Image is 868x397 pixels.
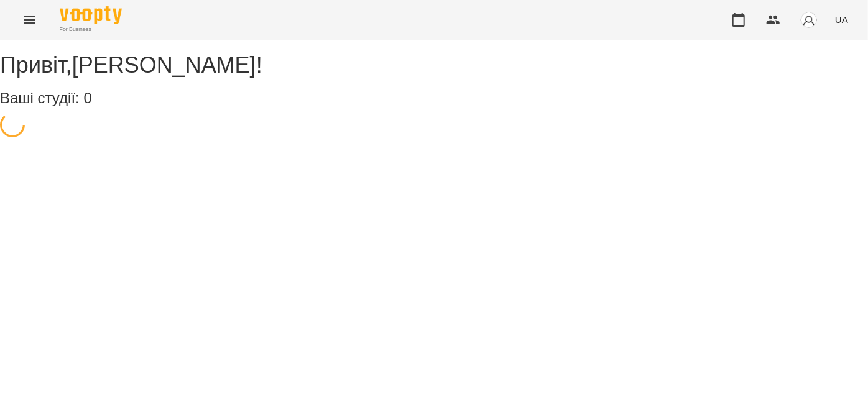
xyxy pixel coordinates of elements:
button: UA [830,8,853,31]
span: UA [835,13,848,26]
span: 0 [83,89,91,106]
span: For Business [60,25,122,34]
img: avatar_s.png [800,11,818,29]
img: Voopty Logo [60,6,122,24]
button: Menu [15,5,45,35]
